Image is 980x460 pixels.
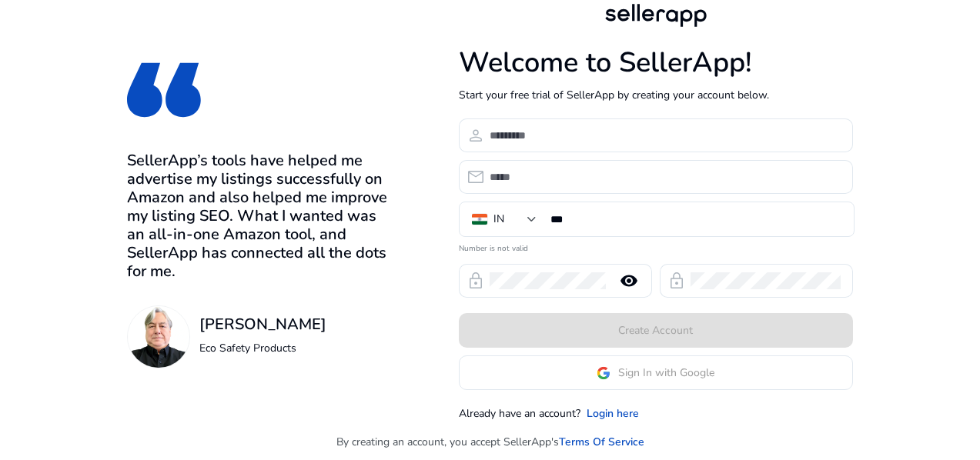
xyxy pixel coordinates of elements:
p: Already have an account? [459,405,580,422]
div: IN [493,211,504,228]
h1: Welcome to SellerApp! [459,46,853,79]
span: email [467,168,485,186]
p: Start your free trial of SellerApp by creating your account below. [459,87,853,103]
span: lock [467,272,485,290]
mat-error: Number is not valid [459,238,853,255]
span: lock [667,272,686,290]
h3: SellerApp’s tools have helped me advertise my listings successfully on Amazon and also helped me ... [127,152,390,281]
span: person [467,126,485,145]
p: Eco Safety Products [199,340,326,356]
mat-icon: remove_red_eye [610,272,647,290]
a: Login here [587,405,639,422]
a: Terms Of Service [559,434,644,450]
h3: [PERSON_NAME] [199,315,326,334]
